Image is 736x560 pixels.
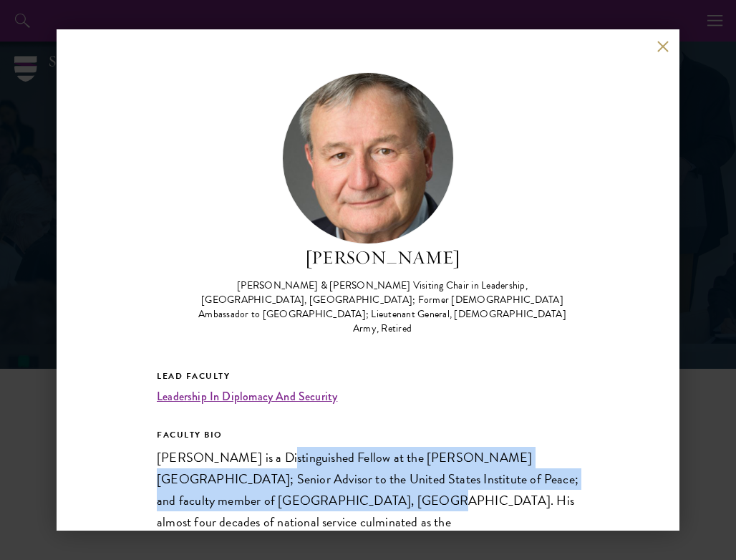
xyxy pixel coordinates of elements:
h5: FACULTY BIO [157,427,579,443]
a: Leadership In Diplomacy And Security [157,388,337,405]
h5: Lead Faculty [157,368,579,384]
img: Karl Eikenberry [282,72,454,244]
div: [PERSON_NAME] & [PERSON_NAME] Visiting Chair in Leadership, [GEOGRAPHIC_DATA], [GEOGRAPHIC_DATA];... [185,279,579,336]
h2: [PERSON_NAME] [185,244,579,271]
